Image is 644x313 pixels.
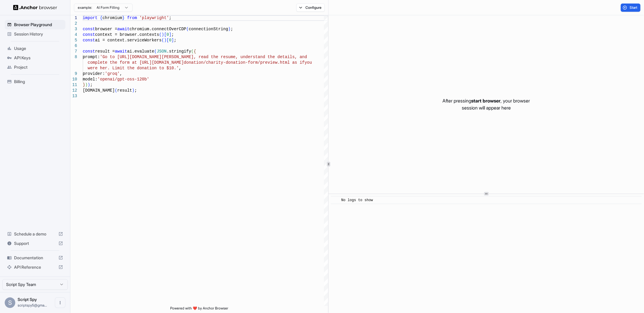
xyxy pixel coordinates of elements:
span: Start [630,5,638,10]
span: [ [164,32,166,37]
span: ] [171,38,174,43]
span: 'playwright' [139,16,169,20]
span: Powered with ❤️ by Anchor Browser [170,306,228,313]
div: Project [5,63,65,72]
div: Billing [5,77,65,86]
div: 11 [70,82,77,88]
span: ) [228,27,231,31]
button: Configure [296,4,325,12]
span: ( [154,49,157,54]
div: 6 [70,43,77,49]
span: { [194,49,196,54]
div: 4 [70,32,77,38]
span: .stringify [167,49,191,54]
span: , [120,71,122,76]
span: context = browser.contexts [95,32,159,37]
span: 0 [169,38,171,43]
img: Anchor Logo [13,5,57,10]
span: [ [167,38,169,43]
span: ; [134,88,137,93]
span: ( [115,88,117,93]
span: ( [191,49,194,54]
div: Support [5,239,65,248]
span: await [117,27,130,31]
span: const [83,38,95,43]
span: ] [169,32,171,37]
span: donation/charity-donation-form/preview.html as if [184,60,305,65]
span: API Keys [14,55,63,61]
div: 12 [70,88,77,93]
span: Usage [14,46,63,51]
span: [DOMAIN_NAME] [83,88,115,93]
span: ; [171,32,174,37]
span: import [83,16,97,20]
span: ) [88,83,90,87]
span: ( [186,27,189,31]
span: { [100,16,102,20]
span: 0 [167,32,169,37]
span: API Reference [14,264,56,270]
span: example: [78,5,92,10]
span: ad the resume, understand the details, and [204,55,307,59]
span: Support [14,240,56,246]
p: After pressing , your browser session will appear here [443,97,530,111]
span: you [305,60,312,65]
span: chromium [102,16,122,20]
span: , [179,66,181,70]
span: JSON [157,49,167,54]
span: Documentation [14,255,56,261]
span: 'openai/gpt-oss-120b' [97,77,149,82]
span: ( [159,32,161,37]
span: from [127,16,137,20]
span: ai.evaluate [127,49,154,54]
span: ; [231,27,233,31]
span: provider: [83,71,105,76]
div: API Reference [5,262,65,272]
div: API Keys [5,53,65,63]
span: } [83,83,85,87]
div: 7 [70,49,77,54]
div: 13 [70,93,77,99]
span: model: [83,77,97,82]
div: 9 [70,71,77,77]
span: Schedule a demo [14,231,56,237]
span: Script Spy [18,297,37,302]
div: Session History [5,29,65,39]
span: ) [164,38,166,43]
div: Browser Playground [5,20,65,29]
span: ; [169,16,171,20]
span: const [83,27,95,31]
div: 8 [70,54,77,60]
div: S [5,297,15,308]
button: Open menu [55,297,65,308]
span: 'groq' [105,71,120,76]
span: Project [14,64,63,70]
span: ( [162,38,164,43]
span: await [115,49,127,54]
div: 1 [70,15,77,21]
span: ; [90,83,92,87]
span: ai = context.serviceWorkers [95,38,162,43]
span: const [83,49,95,54]
span: prompt: [83,55,100,59]
div: 2 [70,21,77,26]
span: chromium.connectOverCDP [130,27,186,31]
div: 3 [70,26,77,32]
span: } [122,16,124,20]
span: scriptspy5@gmail.com [18,303,47,307]
div: 5 [70,38,77,43]
span: const [83,32,95,37]
div: Documentation [5,253,65,262]
span: No logs to show [341,198,373,202]
span: result [117,88,132,93]
span: ) [162,32,164,37]
span: ) [132,88,134,93]
span: complete the form at [URL][DOMAIN_NAME] [88,60,184,65]
span: result = [95,49,115,54]
span: ; [174,38,176,43]
button: Start [621,4,640,12]
span: Billing [14,79,63,85]
div: Schedule a demo [5,229,65,239]
span: Browser Playground [14,22,63,28]
span: start browser [471,98,501,104]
